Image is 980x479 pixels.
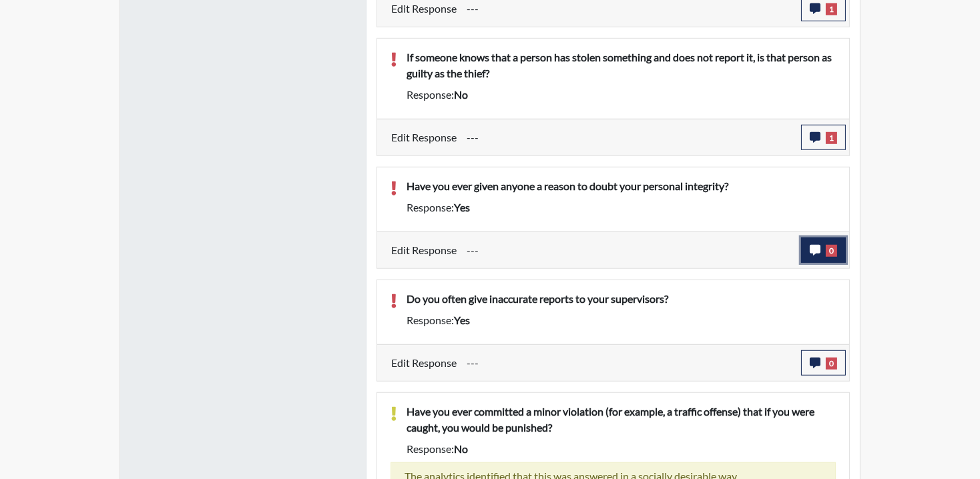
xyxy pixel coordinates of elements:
[397,441,846,457] div: Response:
[407,291,836,307] p: Do you often give inaccurate reports to your supervisors?
[457,125,801,150] div: Update the test taker's response, the change might impact the score
[391,125,457,150] label: Edit Response
[826,245,837,257] span: 0
[454,201,470,213] span: yes
[407,49,836,81] p: If someone knows that a person has stolen something and does not report it, is that person as gui...
[454,88,468,101] span: no
[454,442,468,455] span: no
[801,350,846,376] button: 0
[826,132,837,144] span: 1
[407,404,836,436] p: Have you ever committed a minor violation (for example, a traffic offense) that if you were caugh...
[397,312,846,328] div: Response:
[397,199,846,215] div: Response:
[801,125,846,150] button: 1
[391,350,457,376] label: Edit Response
[397,87,846,103] div: Response:
[454,314,470,326] span: yes
[826,358,837,370] span: 0
[457,350,801,376] div: Update the test taker's response, the change might impact the score
[407,178,836,194] p: Have you ever given anyone a reason to doubt your personal integrity?
[391,237,457,263] label: Edit Response
[457,237,801,263] div: Update the test taker's response, the change might impact the score
[826,3,837,15] span: 1
[801,237,846,263] button: 0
